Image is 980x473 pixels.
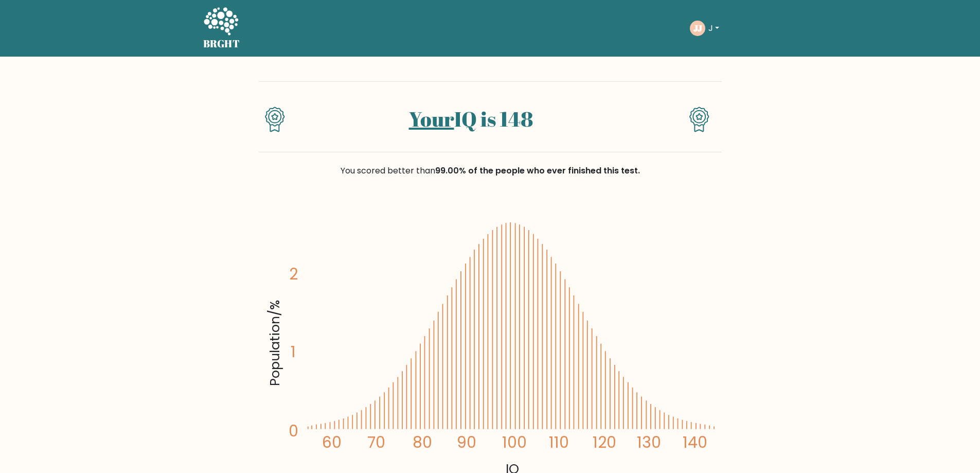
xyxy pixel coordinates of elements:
[367,432,385,453] tspan: 70
[502,432,527,453] tspan: 100
[412,432,432,453] tspan: 80
[683,432,707,453] tspan: 140
[409,105,454,133] a: Your
[457,432,476,453] tspan: 90
[593,432,616,453] tspan: 120
[203,38,240,50] h5: BRGHT
[291,342,296,363] tspan: 1
[289,421,298,442] tspan: 0
[203,4,240,52] a: BRGHT
[303,107,638,131] h1: IQ is 148
[322,432,341,453] tspan: 60
[435,165,640,177] span: 99.00% of the people who ever finished this test.
[693,22,702,34] text: JJ
[259,165,722,177] div: You scored better than
[289,264,298,285] tspan: 2
[549,432,569,453] tspan: 110
[705,22,722,35] button: J
[637,432,661,453] tspan: 130
[265,301,284,387] tspan: Population/%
